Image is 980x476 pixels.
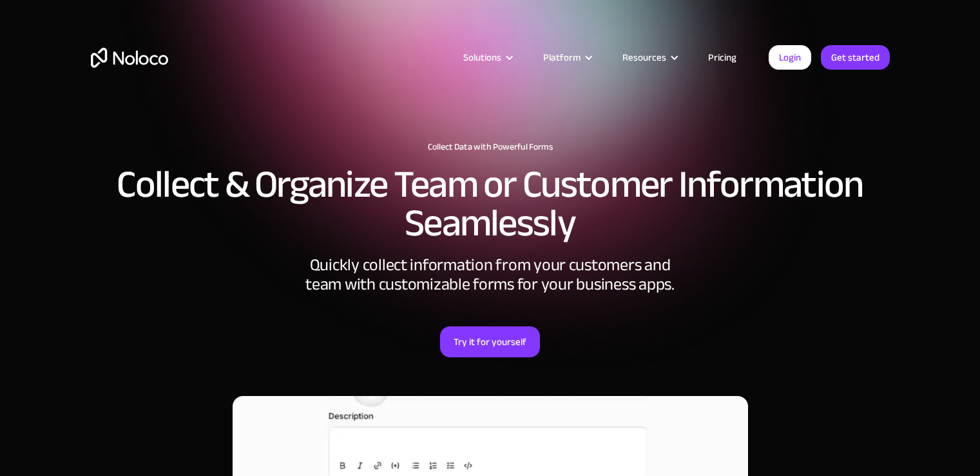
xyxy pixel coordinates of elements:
[769,45,811,70] a: Login
[543,49,581,66] div: Platform
[297,255,684,294] div: Quickly collect information from your customers and team with customizable forms for your busines...
[622,49,666,66] div: Resources
[440,326,540,357] a: Try it for yourself
[447,49,527,66] div: Solutions
[692,49,753,66] a: Pricing
[606,49,692,66] div: Resources
[91,142,890,152] h1: Collect Data with Powerful Forms
[463,49,501,66] div: Solutions
[91,48,168,68] a: home
[821,45,890,70] a: Get started
[527,49,606,66] div: Platform
[91,165,890,243] h2: Collect & Organize Team or Customer Information Seamlessly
